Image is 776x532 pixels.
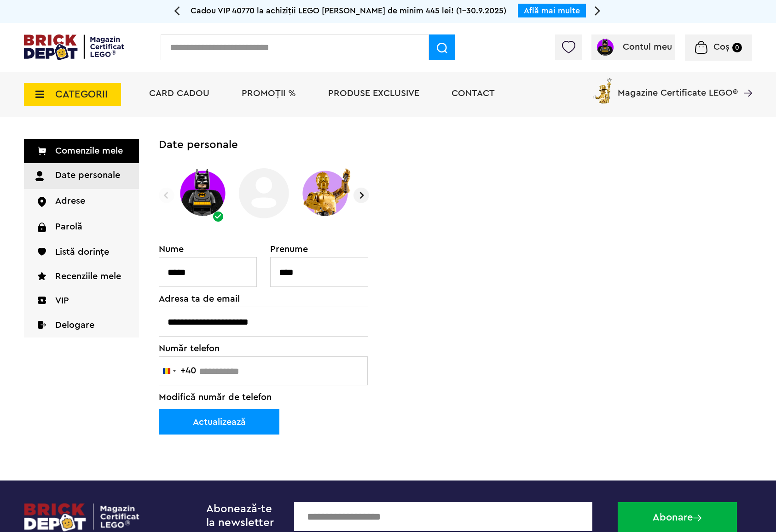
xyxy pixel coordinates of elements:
[738,76,752,86] a: Magazine Certificate LEGO®
[24,189,139,214] a: Adrese
[159,139,752,151] h2: Date personale
[149,89,209,98] a: Card Cadou
[159,393,272,402] span: Modifică număr de telefon
[24,502,140,532] img: footerlogo
[24,240,139,264] a: Listă dorințe
[713,42,730,51] span: Coș
[623,42,672,51] span: Contul meu
[524,6,580,15] a: Află mai multe
[159,245,257,254] label: Nume
[24,264,139,289] a: Recenziile mele
[242,89,296,98] a: PROMOȚII %
[24,289,139,313] a: VIP
[159,409,279,435] button: Actualizează
[24,215,139,240] a: Parolă
[328,89,419,98] a: Produse exclusive
[24,313,139,338] a: Delogare
[693,515,701,521] img: Abonare
[159,294,369,303] label: Adresa ta de email
[452,89,495,98] a: Contact
[24,163,139,189] a: Date personale
[206,503,274,528] span: Abonează-te la newsletter
[24,139,139,163] a: Comenzile mele
[270,245,369,254] label: Prenume
[55,89,108,99] span: CATEGORII
[595,42,672,51] a: Contul meu
[618,76,738,97] span: Magazine Certificate LEGO®
[732,43,742,52] small: 0
[618,502,737,532] button: Abonare
[191,6,506,15] span: Cadou VIP 40770 la achiziții LEGO [PERSON_NAME] de minim 445 lei! (1-30.9.2025)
